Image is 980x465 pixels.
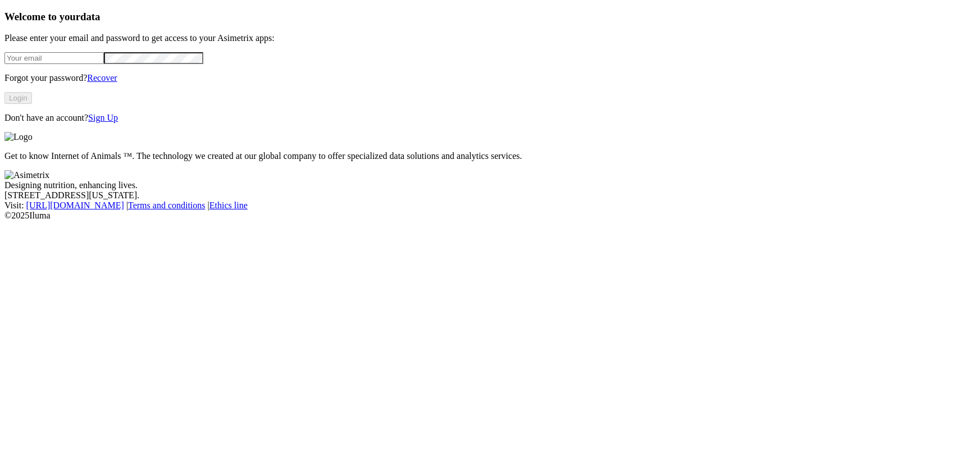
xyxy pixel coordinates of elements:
[209,200,248,210] a: Ethics line
[4,52,104,64] input: Your email
[128,200,206,210] a: Terms and conditions
[4,11,976,23] h3: Welcome to your
[4,33,976,43] p: Please enter your email and password to get access to your Asimetrix apps:
[4,211,976,221] div: © 2025 Iluma
[26,200,124,210] a: [URL][DOMAIN_NAME]
[4,132,33,142] img: Logo
[87,73,117,83] a: Recover
[4,180,976,190] div: Designing nutrition, enhancing lives.
[4,200,976,211] div: Visit : | |
[4,190,976,200] div: [STREET_ADDRESS][US_STATE].
[88,113,118,122] a: Sign Up
[4,151,976,161] p: Get to know Internet of Animals ™. The technology we created at our global company to offer speci...
[4,170,49,180] img: Asimetrix
[4,73,976,83] p: Forgot your password?
[80,11,100,22] span: data
[4,113,976,123] p: Don't have an account?
[4,92,32,104] button: Login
